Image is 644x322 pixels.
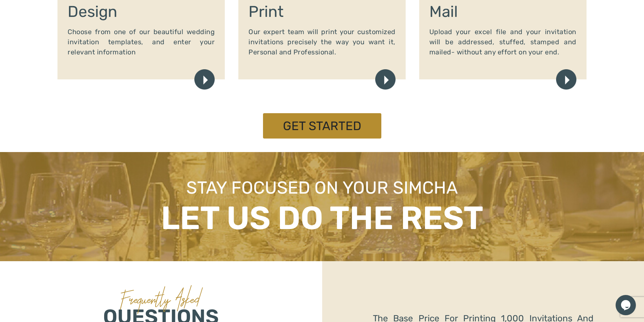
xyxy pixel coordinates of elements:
img: play.png [556,69,576,90]
img: play.png [194,69,215,90]
p: Our expert team will print your customized invitations precisely the way you want it, Personal an... [248,27,396,57]
img: play.png [375,69,396,90]
p: Choose from one of our beautiful wedding invitation templates, and enter your relevant information [68,27,215,57]
a: Get Started [263,113,381,139]
iframe: chat widget [616,295,637,315]
p: Upload your excel file and your invitation will be addressed, stuffed, stamped and mailed- withou... [429,27,576,57]
p: LET US DO THE REST [14,202,630,234]
p: Stay Focused on your simcha [14,179,630,196]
